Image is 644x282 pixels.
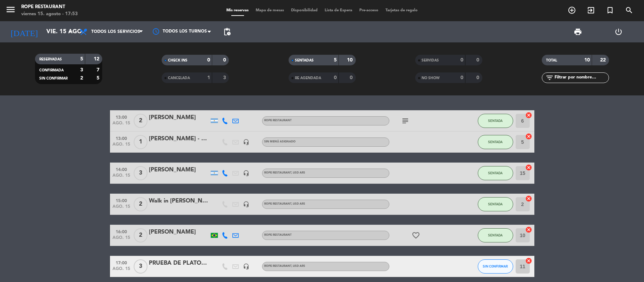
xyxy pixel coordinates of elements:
i: subject [401,117,410,125]
i: headset_mic [243,263,249,270]
i: cancel [525,133,532,140]
button: menu [5,4,16,17]
strong: 5 [80,57,83,61]
i: favorite_border [412,231,420,240]
span: ago. 15 [112,142,130,150]
span: ROPE RESTAURANT [264,265,305,268]
i: exit_to_app [587,6,595,14]
i: search [625,6,633,14]
span: SENTADA [488,140,503,144]
i: headset_mic [243,201,249,207]
span: CANCELADA [168,76,190,80]
button: SIN CONFIRMAR [478,259,513,274]
span: ago. 15 [112,266,130,275]
i: filter_list [545,74,554,82]
span: RE AGENDADA [295,76,321,80]
i: [DATE] [5,24,43,40]
span: ROPE RESTAURANT [264,202,305,205]
span: SENTADAS [295,59,314,62]
span: TOTAL [546,59,557,62]
div: LOG OUT [598,21,639,42]
i: cancel [525,164,532,171]
span: ago. 15 [112,204,130,212]
i: cancel [525,226,532,233]
button: SENTADA [478,114,513,128]
span: Tarjetas de regalo [382,8,421,12]
button: SENTADA [478,135,513,149]
span: 15:00 [112,196,130,204]
span: SENTADA [488,119,503,123]
span: 2 [134,197,147,211]
div: Walk in [PERSON_NAME] [149,196,209,206]
strong: 0 [460,75,463,80]
span: RESERVADAS [39,58,62,61]
div: [PERSON_NAME] - CORAZON DEL SOL [149,134,209,143]
strong: 0 [460,58,463,63]
strong: 5 [334,58,337,63]
span: Mapa de mesas [252,8,288,12]
strong: 0 [334,75,337,80]
div: Rope restaurant [21,4,78,11]
span: Todos los servicios [91,29,140,34]
strong: 0 [350,75,354,80]
span: ROPE RESTAURANT [264,234,292,236]
div: [PERSON_NAME] [149,113,209,122]
i: cancel [525,112,532,119]
i: cancel [525,257,532,264]
span: 13:00 [112,113,130,121]
i: menu [5,4,16,15]
span: Sin menú asignado [264,140,296,143]
span: 17:00 [112,258,130,266]
strong: 3 [223,75,227,80]
span: SENTADA [488,171,503,175]
span: , USD ARS [291,171,305,174]
span: NO SHOW [422,76,440,80]
span: ROPE RESTAURANT [264,171,305,174]
button: SENTADA [478,228,513,242]
strong: 5 [97,76,101,81]
button: SENTADA [478,197,513,211]
i: arrow_drop_down [66,28,74,36]
strong: 0 [223,58,227,63]
strong: 2 [80,76,83,81]
span: , USD ARS [291,265,305,268]
span: print [574,28,582,36]
strong: 10 [584,58,590,63]
i: turned_in_not [606,6,614,14]
div: PRUEBA DE PLATOS-[PERSON_NAME] [149,259,209,268]
span: 3 [134,166,147,180]
span: Disponibilidad [288,8,321,12]
span: SIN CONFIRMAR [39,77,68,80]
span: CONFIRMADA [39,69,64,72]
span: 2 [134,228,147,242]
span: ROPE RESTAURANT [264,119,292,122]
i: add_circle_outline [568,6,576,14]
span: Mis reservas [223,8,252,12]
span: SENTADA [488,202,503,206]
strong: 0 [476,75,481,80]
div: [PERSON_NAME] [149,165,209,175]
span: SIN CONFIRMAR [483,264,508,268]
i: headset_mic [243,170,249,176]
i: cancel [525,195,532,202]
button: SENTADA [478,166,513,180]
span: SENTADA [488,233,503,237]
span: Lista de Espera [321,8,356,12]
span: 1 [134,135,147,149]
span: 13:00 [112,134,130,142]
strong: 10 [347,58,354,63]
span: ago. 15 [112,121,130,129]
i: power_settings_new [614,28,623,36]
span: , USD ARS [291,202,305,205]
span: 2 [134,114,147,128]
input: Filtrar por nombre... [554,74,609,82]
strong: 3 [80,67,83,72]
i: headset_mic [243,139,249,145]
span: 3 [134,259,147,274]
span: 16:00 [112,227,130,235]
span: ago. 15 [112,235,130,243]
strong: 22 [600,58,607,63]
span: ago. 15 [112,173,130,181]
strong: 0 [476,58,481,63]
strong: 0 [207,58,210,63]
